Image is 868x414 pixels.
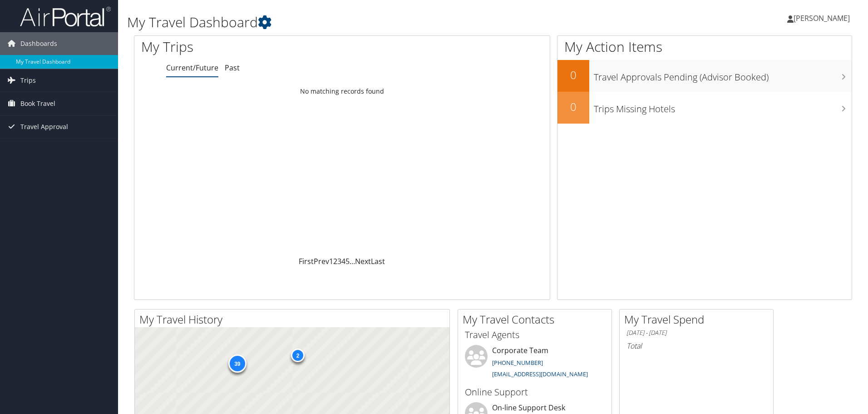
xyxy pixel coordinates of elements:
[228,354,246,373] div: 39
[557,99,589,115] h2: 0
[166,63,218,73] a: Current/Future
[291,348,305,362] div: 2
[594,98,852,115] h3: Trips Missing Hotels
[20,69,36,92] span: Trips
[557,60,852,92] a: 0Travel Approvals Pending (Advisor Booked)
[624,312,773,327] h2: My Travel Spend
[594,66,852,84] h3: Travel Approvals Pending (Advisor Booked)
[127,13,615,32] h1: My Travel Dashboard
[626,329,766,337] h6: [DATE] - [DATE]
[314,256,329,266] a: Prev
[20,92,55,115] span: Book Travel
[794,13,850,23] span: [PERSON_NAME]
[465,386,605,399] h3: Online Support
[20,6,111,27] img: airportal-logo.png
[557,37,852,56] h1: My Action Items
[371,256,385,266] a: Last
[139,312,449,327] h2: My Travel History
[20,32,57,55] span: Dashboards
[465,329,605,341] h3: Travel Agents
[225,63,240,73] a: Past
[350,256,355,266] span: …
[355,256,371,266] a: Next
[337,256,341,266] a: 3
[492,370,588,378] a: [EMAIL_ADDRESS][DOMAIN_NAME]
[299,256,314,266] a: First
[557,67,589,83] h2: 0
[329,256,333,266] a: 1
[341,256,345,266] a: 4
[141,37,370,56] h1: My Trips
[557,92,852,124] a: 0Trips Missing Hotels
[134,83,550,100] td: No matching records found
[20,115,68,138] span: Travel Approval
[333,256,337,266] a: 2
[626,341,766,351] h6: Total
[345,256,350,266] a: 5
[492,359,543,367] a: [PHONE_NUMBER]
[787,5,859,32] a: [PERSON_NAME]
[460,345,609,382] li: Corporate Team
[463,312,612,327] h2: My Travel Contacts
